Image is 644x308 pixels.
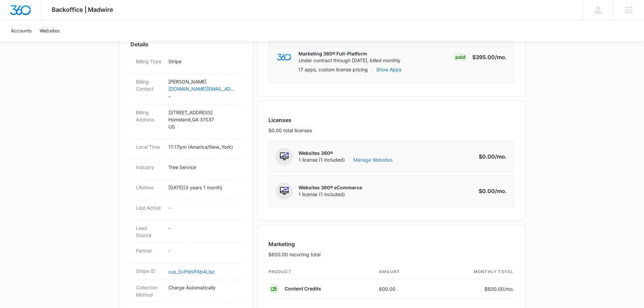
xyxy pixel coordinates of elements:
[495,188,507,194] span: /mo.
[168,224,237,232] p: -
[130,40,148,48] span: Details
[168,85,237,92] a: [DOMAIN_NAME][EMAIL_ADDRESS][DOMAIN_NAME]
[130,243,242,263] div: Partner-
[130,54,242,74] div: Billing TypeStripe
[299,50,401,57] p: Marketing 360® Full-Platform
[136,204,163,211] dt: Last Active
[168,184,237,191] p: [DATE] ( 3 years 1 month )
[168,78,237,85] p: [PERSON_NAME]
[168,204,237,211] p: -
[168,109,237,130] p: [STREET_ADDRESS] Homeland , GA 31537 US
[268,265,374,279] th: product
[376,66,401,73] button: Show Apps
[136,184,163,191] dt: Lifetime
[136,267,163,275] dt: Stripe ID
[130,263,242,280] div: Stripe IDcus_SxPtbVFAbALlsz
[285,285,321,292] p: Content Credits
[495,54,507,61] span: /mo.
[136,164,163,171] dt: Industry
[130,220,242,243] div: Lead Source-
[374,279,431,299] td: 600.00
[168,58,237,65] p: Stripe
[130,139,242,160] div: Local Time11:17pm (America/New_York)
[130,180,242,200] div: Lifetime[DATE](3 years 1 month)
[475,152,507,161] p: $0.00
[299,57,401,64] p: Under contract through [DATE], billed monthly
[431,265,514,279] th: monthly total
[504,286,514,292] span: /mo.
[495,153,507,160] span: /mo.
[299,157,392,163] span: 1 license (1 included)
[136,78,163,92] dt: Billing Contact
[298,66,368,73] p: 17 apps, custom license pricing
[353,157,392,163] a: Manage Websites
[453,53,468,61] div: Paid
[136,109,163,123] dt: Billing Address
[472,53,507,61] p: $395.00
[136,224,163,239] dt: Lead Source
[299,150,392,157] p: Websites 360®
[130,105,242,139] div: Billing Address[STREET_ADDRESS]Homeland,GA 31537US
[136,247,163,254] dt: Partner
[268,251,320,258] p: $600.00 recurring total
[374,265,431,279] th: amount
[168,269,215,275] a: cus_SxPtbVFAbALlsz
[482,285,514,292] p: $600.00
[299,191,362,198] span: 1 license (1 included)
[7,20,35,41] a: Accounts
[136,58,163,65] dt: Billing Type
[168,143,237,150] p: 11:17pm ( America/New_York )
[130,74,242,105] div: Billing Contact[PERSON_NAME][DOMAIN_NAME][EMAIL_ADDRESS][DOMAIN_NAME]-
[268,127,312,134] p: $0.00 total licenses
[168,78,237,100] dd: -
[168,247,237,254] p: -
[268,116,312,124] h3: Licenses
[35,20,64,41] a: Websites
[130,200,242,220] div: Last Active-
[268,240,320,248] h3: Marketing
[277,54,291,61] img: marketing360Logo
[475,187,507,195] p: $0.00
[168,284,237,291] p: Charge Automatically
[136,284,163,298] dt: Collection Method
[299,184,362,191] p: Websites 360® eCommerce
[168,164,237,171] p: Tree Service
[130,160,242,180] div: IndustryTree Service
[130,280,242,303] div: Collection MethodCharge Automatically
[136,143,163,150] dt: Local Time
[52,6,113,13] span: Backoffice | Madwire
